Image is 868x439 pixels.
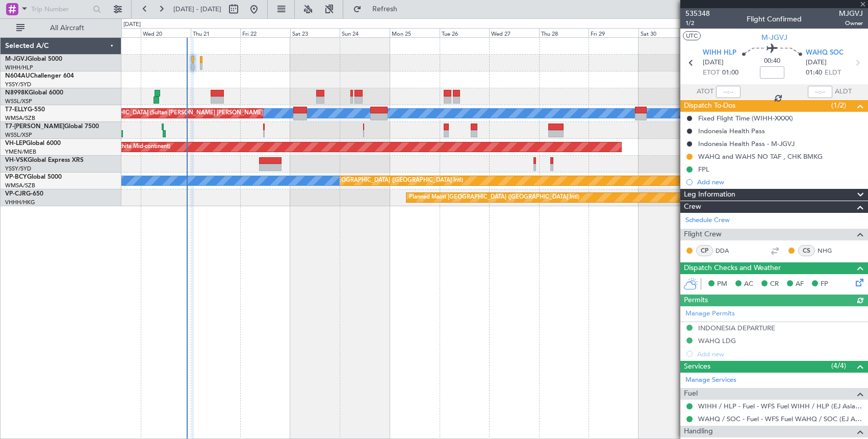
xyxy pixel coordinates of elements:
[703,48,736,58] span: WIHH HLP
[123,20,141,29] div: [DATE]
[5,157,28,163] span: VH-VSK
[684,201,701,213] span: Crew
[5,199,35,206] a: VHHH/HKG
[5,90,29,96] span: N8998K
[5,56,28,62] span: M-JGVJ
[141,28,191,37] div: Wed 20
[722,68,738,78] span: 01:00
[5,107,28,113] span: T7-ELLY
[683,31,701,40] button: UTC
[685,19,710,28] span: 1/2
[364,6,406,13] span: Refresh
[240,28,290,37] div: Fri 22
[703,58,724,68] span: [DATE]
[191,28,241,37] div: Thu 21
[5,73,30,79] span: N604AU
[290,28,340,37] div: Sat 23
[5,174,27,180] span: VP-BCY
[716,246,738,255] a: DDA
[798,245,815,256] div: CS
[685,215,730,226] a: Schedule Crew
[5,157,84,163] a: VH-VSKGlobal Express XRS
[348,1,410,17] button: Refresh
[697,87,713,97] span: ATOT
[717,279,727,289] span: PM
[698,152,823,161] div: WAHQ and WAHS NO TAF , CHK BMKG
[173,5,221,14] span: [DATE] - [DATE]
[684,262,781,274] span: Dispatch Checks and Weather
[5,131,32,139] a: WSSL/XSP
[684,229,722,240] span: Flight Crew
[5,81,31,88] a: YSSY/SYD
[839,8,863,19] span: MJGVJ
[440,28,490,37] div: Tue 26
[698,139,795,148] div: Indonesia Health Pass - M-JGVJ
[5,174,62,180] a: VP-BCYGlobal 5000
[806,68,822,78] span: 01:40
[818,246,840,255] a: NHG
[5,114,35,122] a: WMSA/SZB
[31,2,90,17] input: Trip Number
[5,148,36,156] a: YMEN/MEB
[5,97,32,105] a: WSSL/XSP
[806,48,844,58] span: WAHQ SOC
[684,100,735,112] span: Dispatch To-Dos
[5,182,35,189] a: WMSA/SZB
[821,279,828,289] span: FP
[409,190,579,205] div: Planned Maint [GEOGRAPHIC_DATA] ([GEOGRAPHIC_DATA] Intl)
[770,279,779,289] span: CR
[5,124,99,130] a: T7-[PERSON_NAME]Global 7500
[796,279,804,289] span: AF
[698,114,793,123] div: Fixed Flight Time (WIHH-XXXX)
[293,173,463,188] div: Planned Maint [GEOGRAPHIC_DATA] ([GEOGRAPHIC_DATA] Intl)
[5,64,33,71] a: WIHH/HLP
[825,68,841,78] span: ELDT
[835,87,852,97] span: ALDT
[5,124,64,130] span: T7-[PERSON_NAME]
[831,100,846,111] span: (1/2)
[761,32,787,43] span: M-JGVJ
[703,68,720,78] span: ETOT
[744,279,753,289] span: AC
[684,426,713,437] span: Handling
[539,28,589,37] div: Thu 28
[11,20,111,36] button: All Aircraft
[684,189,735,201] span: Leg Information
[5,107,45,113] a: T7-ELLYG-550
[698,402,863,410] a: WIHH / HLP - Fuel - WFS Fuel WIHH / HLP (EJ Asia Only)
[44,106,289,121] div: Unplanned Maint [GEOGRAPHIC_DATA] (Sultan [PERSON_NAME] [PERSON_NAME] - Subang)
[5,140,61,147] a: VH-LEPGlobal 6000
[685,375,736,385] a: Manage Services
[764,56,780,66] span: 00:40
[5,140,26,147] span: VH-LEP
[5,90,63,96] a: N8998KGlobal 6000
[696,245,713,256] div: CP
[639,28,688,37] div: Sat 30
[747,14,802,25] div: Flight Confirmed
[698,127,765,135] div: Indonesia Health Pass
[839,19,863,28] span: Owner
[390,28,440,37] div: Mon 25
[685,8,710,19] span: 535348
[5,56,62,62] a: M-JGVJGlobal 5000
[5,165,31,173] a: YSSY/SYD
[698,165,709,174] div: FPL
[589,28,639,37] div: Fri 29
[831,360,846,371] span: (4/4)
[684,388,698,400] span: Fuel
[684,361,710,373] span: Services
[489,28,539,37] div: Wed 27
[27,25,108,32] span: All Aircraft
[806,58,827,68] span: [DATE]
[698,414,863,423] a: WAHQ / SOC - Fuel - WFS Fuel WAHQ / SOC (EJ Asia Only)
[5,191,43,197] a: VP-CJRG-650
[5,191,26,197] span: VP-CJR
[697,178,863,186] div: Add new
[5,73,74,79] a: N604AUChallenger 604
[340,28,390,37] div: Sun 24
